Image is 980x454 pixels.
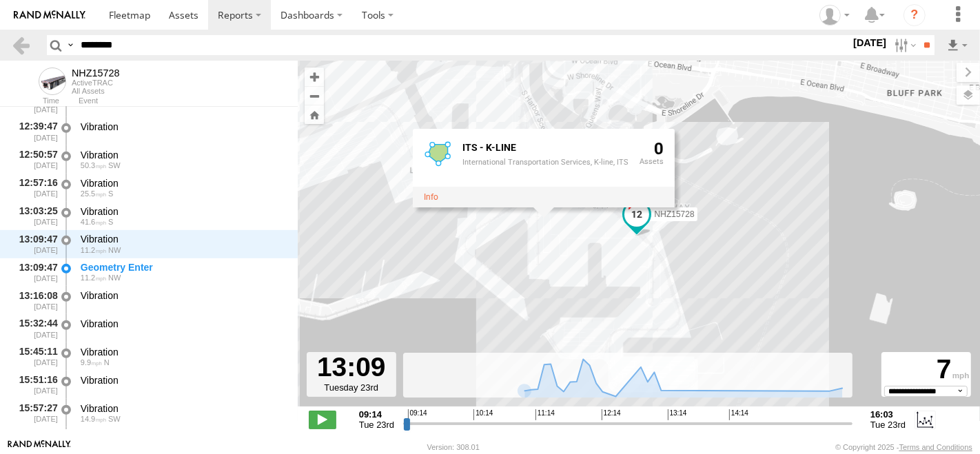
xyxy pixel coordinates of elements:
[462,143,629,153] div: Fence Name - ITS - K-LINE
[11,344,59,369] div: 15:45:11 [DATE]
[81,177,285,189] div: Vibration
[72,79,120,87] div: ActiveTRAC
[81,161,106,169] span: 50.3
[11,400,59,426] div: 15:57:27 [DATE]
[104,358,110,367] span: Heading: 3
[108,246,121,254] span: Heading: 318
[81,246,106,254] span: 11.2
[668,409,687,420] span: 13:14
[640,140,664,184] div: 0
[870,420,906,430] span: Tue 23rd Sep 2025
[8,440,71,454] a: Visit our Website
[424,192,438,202] a: View fence details
[14,10,85,20] img: rand-logo.svg
[729,409,748,420] span: 14:14
[309,411,336,429] label: Play/Stop
[11,231,59,257] div: 13:09:47 [DATE]
[11,175,59,200] div: 12:57:16 [DATE]
[65,35,76,55] label: Search Query
[108,415,121,423] span: Heading: 234
[11,316,59,341] div: 15:32:44 [DATE]
[81,415,106,423] span: 14.9
[79,98,298,105] div: Event
[72,68,120,79] div: NHZ15728 - View Asset History
[870,409,906,420] strong: 16:03
[11,260,59,285] div: 13:09:47 [DATE]
[850,35,889,50] label: [DATE]
[889,35,919,55] label: Search Filter Options
[462,158,629,167] div: International Transportation Services, K-line, ITS
[81,346,285,358] div: Vibration
[108,161,121,169] span: Heading: 205
[108,274,121,282] span: Heading: 318
[81,374,285,386] div: Vibration
[535,409,555,420] span: 11:14
[81,261,285,274] div: Geometry Enter
[11,429,59,454] div: 15:57:27 [DATE]
[81,121,285,133] div: Vibration
[81,189,106,198] span: 25.5
[305,105,324,124] button: Zoom Home
[11,118,59,144] div: 12:39:47 [DATE]
[81,274,106,282] span: 11.2
[81,358,102,367] span: 9.9
[81,318,285,330] div: Vibration
[108,218,113,226] span: Heading: 159
[835,443,972,451] div: © Copyright 2025 -
[11,98,59,105] div: Time
[81,402,285,415] div: Vibration
[72,87,120,95] div: All Assets
[81,149,285,161] div: Vibration
[11,35,31,55] a: Back to previous Page
[427,443,480,451] div: Version: 308.01
[946,35,969,55] label: Export results as...
[359,420,394,430] span: Tue 23rd Sep 2025
[359,409,394,420] strong: 09:14
[108,189,113,198] span: Heading: 171
[408,409,427,420] span: 09:14
[305,68,324,86] button: Zoom in
[655,209,695,219] span: NHZ15728
[81,218,106,226] span: 41.6
[11,203,59,229] div: 13:03:25 [DATE]
[81,205,285,218] div: Vibration
[815,5,855,25] div: Zulema McIntosch
[602,409,621,420] span: 12:14
[305,86,324,105] button: Zoom out
[473,409,493,420] span: 10:14
[81,233,285,245] div: Vibration
[81,289,285,302] div: Vibration
[11,147,59,172] div: 12:50:57 [DATE]
[11,287,59,313] div: 13:16:08 [DATE]
[884,354,969,386] div: 7
[899,443,972,451] a: Terms and Conditions
[904,4,926,26] i: ?
[11,372,59,398] div: 15:51:16 [DATE]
